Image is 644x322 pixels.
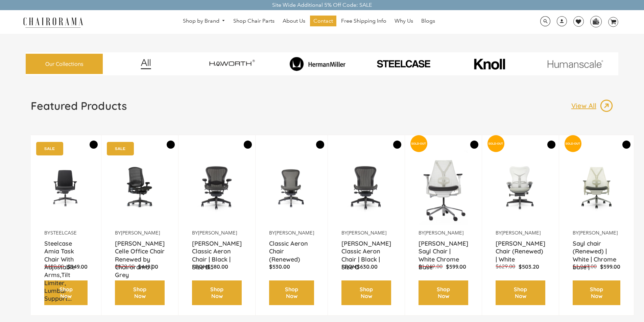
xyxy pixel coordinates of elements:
[341,18,386,25] span: Free Shipping Info
[341,280,391,305] a: Shop Now
[269,263,290,270] span: $530.00
[419,263,443,270] span: $1,049.00
[31,99,127,113] h1: Featured Products
[192,145,242,230] img: Herman Miller Classic Aeron Chair | Black | Size B (Renewed) - chairorama
[411,142,426,145] text: SOLD-OUT
[180,16,229,26] a: Shop by Brand
[419,145,468,230] a: Herman Miller Sayl Chair | White Chrome Base - chairorama Herman Miller Sayl Chair | White Chrome...
[127,59,165,69] img: image_12.png
[115,145,165,230] img: Herman Miller Celle Office Chair Renewed by Chairorama | Grey - chairorama
[362,59,445,69] img: PHOTO-2024-07-09-00-53-10-removebg-preview.png
[496,263,515,270] span: $629.00
[534,60,617,68] img: image_11.png
[622,141,630,149] button: Add to Wishlist
[192,240,242,256] a: [PERSON_NAME] Classic Aeron Chair | Black | Size B...
[269,145,314,230] a: Classic Aeron Chair (Renewed) - chairorama Classic Aeron Chair (Renewed) - chairorama
[198,230,237,236] a: [PERSON_NAME]
[44,280,88,305] a: Shop Now
[115,146,125,151] text: SALE
[341,240,391,256] a: [PERSON_NAME] Classic Aeron Chair | Black | Size C
[496,280,545,305] a: Shop Now
[44,146,55,151] text: SALE
[90,141,98,149] button: Add to Wishlist
[192,280,242,305] a: Shop Now
[138,263,158,270] span: $449.00
[192,230,242,236] p: by
[190,54,273,74] img: image_7_14f0750b-d084-457f-979a-a1ab9f6582c4.png
[470,141,478,149] button: Add to Wishlist
[496,240,545,256] a: [PERSON_NAME] Chair (Renewed) | White
[502,230,541,236] a: [PERSON_NAME]
[279,16,309,26] a: About Us
[573,280,620,305] a: Shop Now
[115,240,165,256] a: [PERSON_NAME] Celle Office Chair Renewed by Chairorama | Grey
[446,263,466,270] span: $599.00
[496,230,545,236] p: by
[44,263,64,270] span: $489.00
[348,230,386,236] a: [PERSON_NAME]
[571,99,613,113] a: View All
[547,141,555,149] button: Add to Wishlist
[269,230,314,236] p: by
[115,230,165,236] p: by
[573,240,620,256] a: Sayl chair (Renewed) | White | Chrome base |
[579,230,618,236] a: [PERSON_NAME]
[393,141,401,149] button: Add to Wishlist
[67,263,88,270] span: $349.00
[269,240,314,256] a: Classic Aeron Chair (Renewed)
[121,230,160,236] a: [PERSON_NAME]
[421,18,435,25] span: Blogs
[591,16,601,26] img: WhatsApp_Image_2024-07-12_at_16.23.01.webp
[419,145,468,230] img: Herman Miller Sayl Chair | White Chrome Base - chairorama
[275,230,314,236] a: [PERSON_NAME]
[395,18,413,25] span: Why Us
[192,263,242,270] p: From
[419,240,468,256] a: [PERSON_NAME] Sayl Chair | White Chrome Base
[341,145,391,230] img: Herman Miller Classic Aeron Chair | Black | Size C - chairorama
[573,230,620,236] p: by
[44,145,88,230] img: Amia Chair by chairorama.com
[391,16,416,26] a: Why Us
[573,263,597,270] span: $1,049.00
[26,54,103,74] a: Our Collections
[115,263,135,270] span: $879.00
[341,145,391,230] a: Herman Miller Classic Aeron Chair | Black | Size C - chairorama Herman Miller Classic Aeron Chair...
[425,230,463,236] a: [PERSON_NAME]
[115,280,165,305] a: Shop Now
[31,99,127,118] a: Featured Products
[573,145,620,230] a: Sayl chair (Renewed) | White | Chrome base | - chairorama Sayl chair (Renewed) | White | Chrome b...
[167,141,175,149] button: Add to Wishlist
[496,145,545,230] a: Mirra Chair (Renewed) | White - chairorama Mirra Chair (Renewed) | White - chairorama
[488,142,503,145] text: SOLD-OUT
[313,18,333,25] span: Contact
[341,230,391,236] p: by
[44,240,88,256] a: Steelcase Amia Task Chair With Adjustable Arms,Tilt Limiter, Lumbar Support...
[233,18,275,25] span: Shop Chair Parts
[44,145,88,230] a: Amia Chair by chairorama.com Renewed Amia Chair chairorama.com
[269,145,314,230] img: Classic Aeron Chair (Renewed) - chairorama
[230,16,278,26] a: Shop Chair Parts
[276,57,359,71] img: image_8_173eb7e0-7579-41b4-bc8e-4ba0b8ba93e8.png
[283,18,305,25] span: About Us
[418,16,438,26] a: Blogs
[600,263,620,270] span: $599.00
[341,263,391,270] p: From
[50,230,77,236] a: Steelcase
[459,58,520,70] img: image_10_1.png
[573,145,620,230] img: Sayl chair (Renewed) | White | Chrome base | - chairorama
[600,99,613,113] img: image_13.png
[269,280,314,305] a: Shop Now
[357,263,378,270] span: $630.00
[316,141,324,149] button: Add to Wishlist
[419,230,468,236] p: by
[44,230,88,236] p: by
[566,142,580,145] text: SOLD-OUT
[207,263,228,270] span: $580.00
[116,16,502,28] nav: DesktopNavigation
[496,145,545,230] img: Mirra Chair (Renewed) | White - chairorama
[19,16,87,28] img: chairorama
[338,16,390,26] a: Free Shipping Info
[419,280,468,305] a: Shop Now
[519,263,539,270] span: $503.20
[192,145,242,230] a: Herman Miller Classic Aeron Chair | Black | Size B (Renewed) - chairorama Herman Miller Classic A...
